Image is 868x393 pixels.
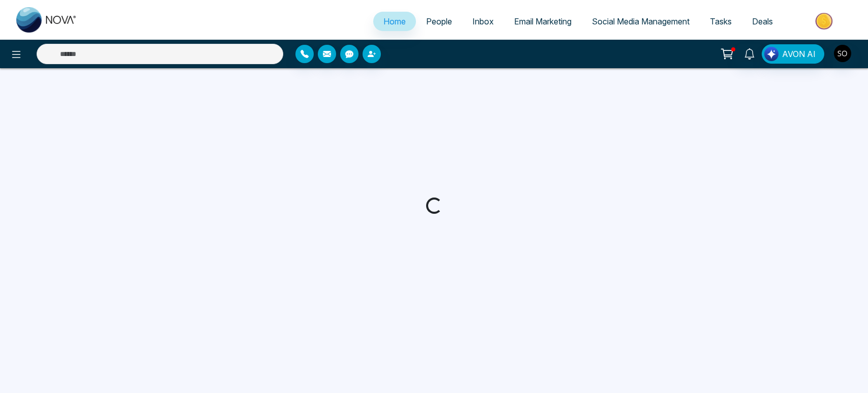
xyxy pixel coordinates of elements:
[416,12,462,31] a: People
[426,16,452,26] span: People
[762,44,824,64] button: AVON AI
[582,12,700,31] a: Social Media Management
[782,48,816,60] span: AVON AI
[764,47,779,61] img: Lead Flow
[373,12,416,31] a: Home
[592,16,690,26] span: Social Media Management
[504,12,582,31] a: Email Marketing
[472,16,494,26] span: Inbox
[834,45,851,62] img: User Avatar
[383,16,406,26] span: Home
[514,16,572,26] span: Email Marketing
[700,12,742,31] a: Tasks
[752,16,773,26] span: Deals
[462,12,504,31] a: Inbox
[742,12,783,31] a: Deals
[710,16,732,26] span: Tasks
[788,10,862,33] img: Market-place.gif
[16,7,77,33] img: Nova CRM Logo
